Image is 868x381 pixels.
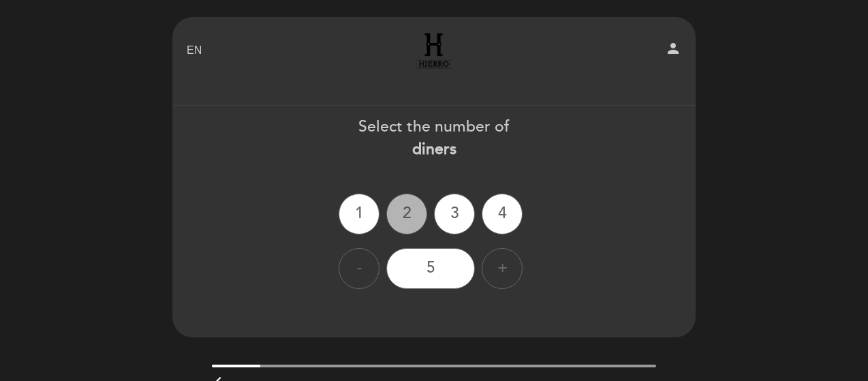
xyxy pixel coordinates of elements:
b: diners [412,140,456,159]
div: 4 [482,194,523,234]
div: Select the number of [172,116,696,161]
div: 5 [386,248,475,289]
a: Hierro [GEOGRAPHIC_DATA] [349,32,519,70]
div: 2 [386,194,427,234]
div: 1 [339,194,379,234]
div: 3 [434,194,475,234]
button: person [665,40,681,61]
div: - [339,248,379,289]
div: + [482,248,523,289]
i: person [665,40,681,57]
